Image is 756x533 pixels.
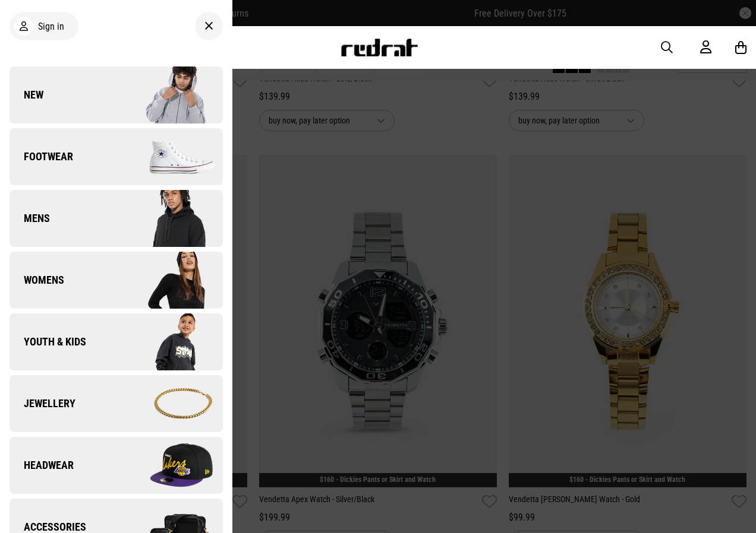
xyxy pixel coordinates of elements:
a: Youth & Kids Company [10,313,223,370]
span: Jewellery [10,396,75,411]
span: Footwear [10,150,73,164]
a: Womens Company [10,252,223,309]
a: Jewellery Company [10,375,223,432]
img: Redrat logo [340,39,418,56]
span: New [10,88,43,102]
a: Headwear Company [10,437,223,494]
span: Sign in [38,21,64,32]
a: New Company [10,66,223,123]
span: Mens [10,211,50,226]
img: Company [116,127,222,186]
a: Mens Company [10,190,223,247]
span: Youth & Kids [10,335,86,349]
img: Company [116,250,222,310]
img: Company [116,436,222,495]
img: Company [116,374,222,433]
img: Company [116,65,222,125]
span: Headwear [10,458,74,472]
img: Company [116,312,222,372]
a: Footwear Company [10,128,223,185]
img: Company [116,189,222,248]
span: Womens [10,273,64,287]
